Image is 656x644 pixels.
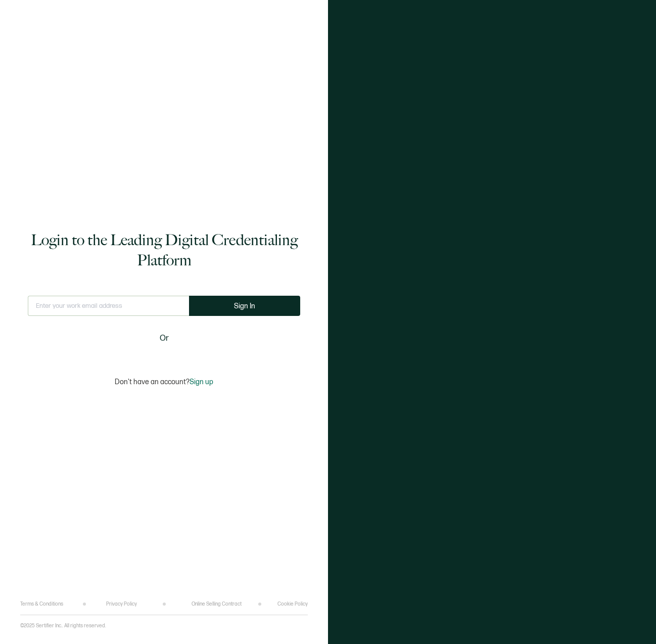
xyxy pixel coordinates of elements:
h1: Login to the Leading Digital Credentialing Platform [28,230,300,270]
span: Sign In [234,302,255,310]
a: Online Selling Contract [192,601,242,607]
p: ©2025 Sertifier Inc.. All rights reserved. [20,623,106,629]
span: Or [160,332,169,345]
a: Cookie Policy [277,601,308,607]
a: Terms & Conditions [20,601,63,607]
span: Sign up [190,378,213,386]
input: Enter your work email address [28,296,189,316]
p: Don't have an account? [115,378,213,386]
a: Privacy Policy [106,601,137,607]
button: Sign In [189,296,300,316]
